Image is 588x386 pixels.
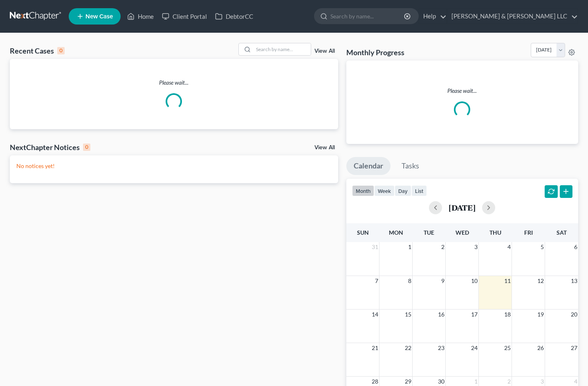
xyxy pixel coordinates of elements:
div: 0 [83,144,90,151]
div: 0 [57,47,65,54]
span: Mon [389,229,403,236]
a: Calendar [346,157,391,175]
input: Search by name... [330,9,405,24]
a: Client Portal [158,9,211,24]
a: View All [314,48,335,54]
a: [PERSON_NAME] & [PERSON_NAME] LLC [447,9,578,24]
span: New Case [85,13,113,20]
button: list [411,185,427,196]
span: 14 [371,310,379,319]
span: 3 [474,242,478,252]
span: 8 [407,276,412,286]
span: 15 [404,310,412,319]
span: 13 [570,276,578,286]
span: 18 [503,310,512,319]
span: 12 [536,276,545,286]
p: Please wait... [353,87,572,95]
div: NextChapter Notices [10,142,90,152]
span: 1 [407,242,412,252]
p: Please wait... [10,79,338,87]
h2: [DATE] [449,203,476,212]
a: Help [419,9,447,24]
input: Search by name... [254,43,311,55]
span: 19 [536,310,545,319]
span: 23 [437,343,445,353]
span: 25 [503,343,512,353]
span: 17 [470,310,478,319]
span: Tue [424,229,434,236]
span: 31 [371,242,379,252]
div: Recent Cases [10,46,65,56]
span: 27 [570,343,578,353]
span: Wed [456,229,469,236]
span: 22 [404,343,412,353]
span: 26 [536,343,545,353]
span: 10 [470,276,478,286]
span: 11 [503,276,512,286]
span: Sun [357,229,369,236]
span: Sat [557,229,567,236]
h3: Monthly Progress [346,47,404,57]
span: 6 [573,242,578,252]
span: 20 [570,310,578,319]
button: week [374,185,395,196]
a: View All [314,145,335,150]
span: Thu [489,229,501,236]
span: 7 [374,276,379,286]
span: 2 [440,242,445,252]
span: 16 [437,310,445,319]
button: day [395,185,411,196]
span: 9 [440,276,445,286]
span: 24 [470,343,478,353]
button: month [352,185,374,196]
a: Home [123,9,158,24]
a: Tasks [394,157,426,175]
a: DebtorCC [211,9,257,24]
span: 5 [540,242,545,252]
span: 21 [371,343,379,353]
span: 4 [507,242,512,252]
span: Fri [524,229,533,236]
p: No notices yet! [16,162,332,170]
